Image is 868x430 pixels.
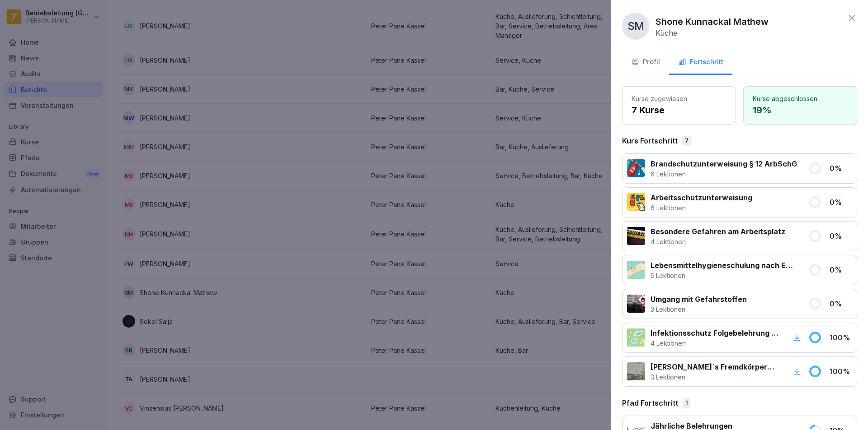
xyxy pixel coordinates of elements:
[651,158,797,169] p: Brandschutzunterweisung § 12 ArbSchG
[753,103,848,117] p: 19 %
[678,57,723,67] div: Fortschritt
[622,13,649,40] div: SM
[683,398,690,408] div: 1
[651,203,752,213] p: 6 Lektionen
[830,298,852,309] p: 0 %
[651,169,797,179] p: 6 Lektionen
[651,260,797,271] p: Lebensmittelhygieneschulung nach EU-Verordnung (EG) Nr. 852 / 2004
[631,57,660,67] div: Profil
[682,136,691,146] div: 7
[830,264,852,275] p: 0 %
[622,135,678,146] p: Kurs Fortschritt
[830,231,852,241] p: 0 %
[830,197,852,208] p: 0 %
[651,294,747,305] p: Umgang mit Gefahrstoffen
[651,338,780,348] p: 4 Lektionen
[632,103,726,117] p: 7 Kurse
[622,398,678,408] p: Pfad Fortschritt
[830,366,852,377] p: 100 %
[651,226,785,237] p: Besondere Gefahren am Arbeitsplatz
[669,51,732,75] button: Fortschritt
[622,51,669,75] button: Profil
[651,372,780,382] p: 3 Lektionen
[656,28,677,37] p: Küche
[632,94,726,103] p: Kurse zugewiesen
[656,15,769,28] p: Shone Kunnackal Mathew
[651,271,797,280] p: 5 Lektionen
[651,305,747,314] p: 3 Lektionen
[753,94,848,103] p: Kurse abgeschlossen
[651,192,752,203] p: Arbeitsschutzunterweisung
[651,328,780,338] p: Infektionsschutz Folgebelehrung (nach §43 IfSG)
[830,163,852,174] p: 0 %
[651,361,780,372] p: [PERSON_NAME]`s Fremdkörpermanagement
[651,237,785,246] p: 4 Lektionen
[830,332,852,343] p: 100 %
